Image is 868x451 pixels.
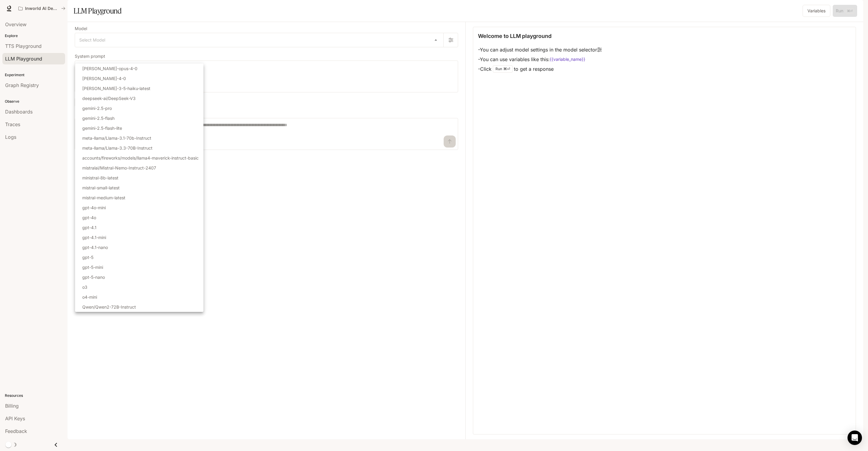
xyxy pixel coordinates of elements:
p: gpt-5-nano [82,274,105,280]
p: deepseek-ai/DeepSeek-V3 [82,95,136,101]
p: mistral-medium-latest [82,194,125,201]
p: gemini-2.5-pro [82,105,112,111]
p: [PERSON_NAME]-opus-4-0 [82,65,137,72]
p: [PERSON_NAME]-4-0 [82,75,126,82]
p: [PERSON_NAME]-3-5-haiku-latest [82,85,150,92]
p: Qwen/Qwen2-72B-Instruct [82,304,136,310]
p: mistral-small-latest [82,185,120,191]
p: ministral-8b-latest [82,175,118,181]
p: gpt-5 [82,254,93,260]
p: accounts/fireworks/models/llama4-maverick-instruct-basic [82,155,199,161]
p: meta-llama/Llama-3.3-70B-Instruct [82,145,153,151]
p: o3 [82,284,87,290]
p: mistralai/Mistral-Nemo-Instruct-2407 [82,165,156,171]
p: gpt-4.1-nano [82,244,108,250]
p: gemini-2.5-flash [82,115,115,121]
p: gpt-4.1 [82,224,96,231]
p: gpt-4.1-mini [82,234,106,241]
p: gemini-2.5-flash-lite [82,125,122,131]
p: gpt-5-mini [82,264,103,270]
p: meta-llama/Llama-3.1-70b-Instruct [82,135,151,141]
p: gpt-4o [82,214,96,221]
p: o4-mini [82,294,97,300]
p: gpt-4o-mini [82,204,106,211]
